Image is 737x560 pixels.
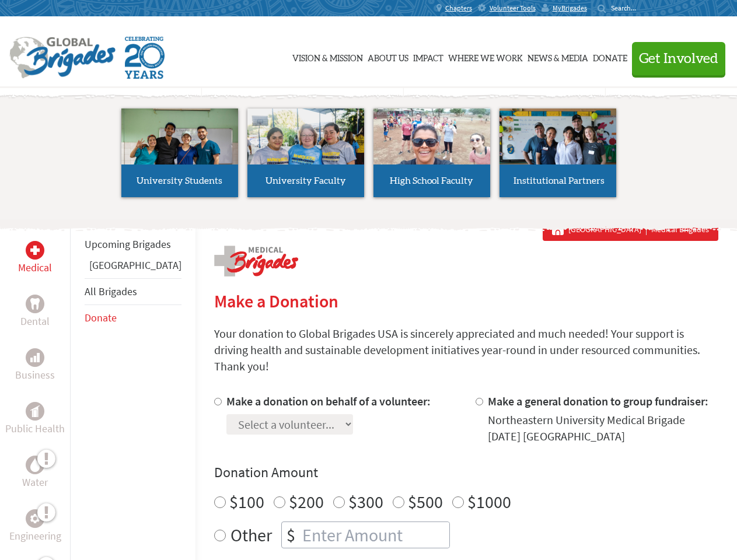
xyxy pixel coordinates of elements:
[9,528,61,544] p: Engineering
[448,27,523,86] a: Where We Work
[500,108,616,197] a: Institutional Partners
[467,491,511,513] label: $1000
[488,412,718,444] div: Northeastern University Medical Brigade [DATE] [GEOGRAPHIC_DATA]
[5,421,65,437] p: Public Health
[9,509,61,544] a: EngineeringEngineering
[20,313,50,330] p: Dental
[528,27,588,86] a: News & Media
[611,3,644,12] input: Search...
[368,27,408,86] a: About Us
[9,37,116,79] img: Global Brigades Logo
[266,176,346,185] span: University Faculty
[445,3,472,13] span: Chapters
[85,285,137,298] a: All Brigades
[348,491,383,513] label: $300
[26,456,44,474] div: Water
[632,42,725,75] button: Get Involved
[30,514,40,523] img: Engineering
[85,278,181,305] li: All Brigades
[22,474,48,491] p: Water
[488,394,708,408] label: Make a general donation to group fundraiser:
[125,37,165,79] img: Global Brigades Celebrating 20 Years
[289,491,324,513] label: $200
[85,232,181,257] li: Upcoming Brigades
[247,108,364,187] img: menu_brigades_submenu_2.jpg
[5,402,65,437] a: Public HealthPublic Health
[85,237,171,251] a: Upcoming Brigades
[373,108,490,165] img: menu_brigades_submenu_3.jpg
[137,176,222,185] span: University Students
[490,3,536,13] span: Volunteer Tools
[30,353,40,362] img: Business
[247,108,364,197] a: University Faculty
[30,405,40,417] img: Public Health
[18,260,52,276] p: Medical
[226,394,431,408] label: Make a donation on behalf of a volunteer:
[408,491,443,513] label: $500
[413,27,443,86] a: Impact
[229,491,264,513] label: $100
[26,295,44,313] div: Dental
[15,348,55,383] a: BusinessBusiness
[15,367,55,383] p: Business
[30,298,40,309] img: Dental
[26,402,44,421] div: Public Health
[89,258,181,272] a: [GEOGRAPHIC_DATA]
[85,311,117,324] a: Donate
[500,108,616,186] img: menu_brigades_submenu_4.jpg
[390,176,473,185] span: High School Faculty
[26,509,44,528] div: Engineering
[553,3,587,13] span: MyBrigades
[26,348,44,367] div: Business
[85,257,181,278] li: Panama
[214,290,718,311] h2: Make a Donation
[85,305,181,331] li: Donate
[121,108,238,197] a: University Students
[26,241,44,260] div: Medical
[514,176,605,185] span: Institutional Partners
[214,463,718,482] h4: Donation Amount
[121,108,238,186] img: menu_brigades_submenu_1.jpg
[214,246,298,276] img: logo-medical.png
[30,246,40,255] img: Medical
[282,522,300,548] div: $
[373,108,490,197] a: High School Faculty
[230,521,272,548] label: Other
[639,52,718,66] span: Get Involved
[22,456,48,491] a: WaterWater
[18,241,52,276] a: MedicalMedical
[20,295,50,330] a: DentalDental
[593,27,627,86] a: Donate
[30,458,40,471] img: Water
[214,325,718,374] p: Your donation to Global Brigades USA is sincerely appreciated and much needed! Your support is dr...
[292,27,363,86] a: Vision & Mission
[300,522,449,548] input: Enter Amount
